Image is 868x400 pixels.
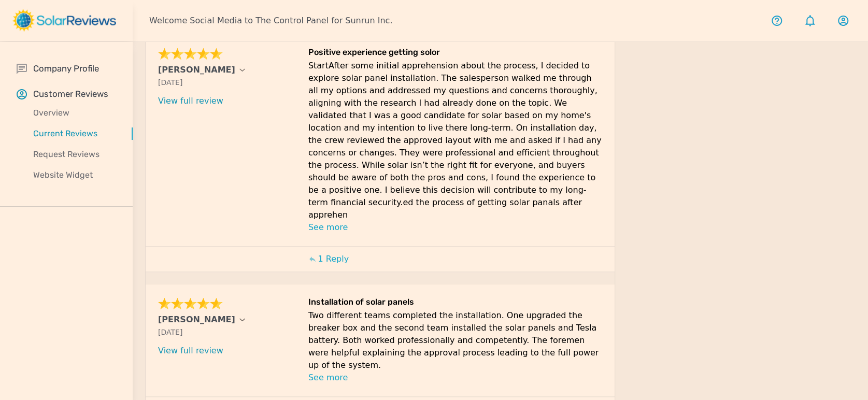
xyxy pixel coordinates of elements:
p: Welcome Social Media to The Control Panel for Sunrun Inc. [149,15,392,27]
a: Overview [17,103,133,123]
p: Current Reviews [17,127,133,140]
p: Website Widget [17,169,133,181]
p: [PERSON_NAME] [158,313,235,326]
p: Overview [17,107,133,119]
a: Website Widget [17,165,133,185]
p: See more [308,221,603,234]
a: View full review [158,346,223,355]
p: 1 Reply [318,253,349,265]
h6: Installation of solar panels [308,297,603,309]
p: Customer Reviews [33,88,108,101]
p: StartAfter some initial apprehension about the process, I decided to explore solar panel installa... [308,60,603,221]
span: [DATE] [158,78,182,87]
p: Two different teams completed the installation. One upgraded the breaker box and the second team ... [308,309,603,372]
a: View full review [158,96,223,106]
h6: Positive experience getting solor [308,47,603,60]
p: Company Profile [33,62,99,75]
a: Request Reviews [17,144,133,165]
span: [DATE] [158,328,182,336]
a: Current Reviews [17,123,133,144]
p: [PERSON_NAME] [158,64,235,76]
p: Request Reviews [17,148,133,161]
p: See more [308,372,603,384]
